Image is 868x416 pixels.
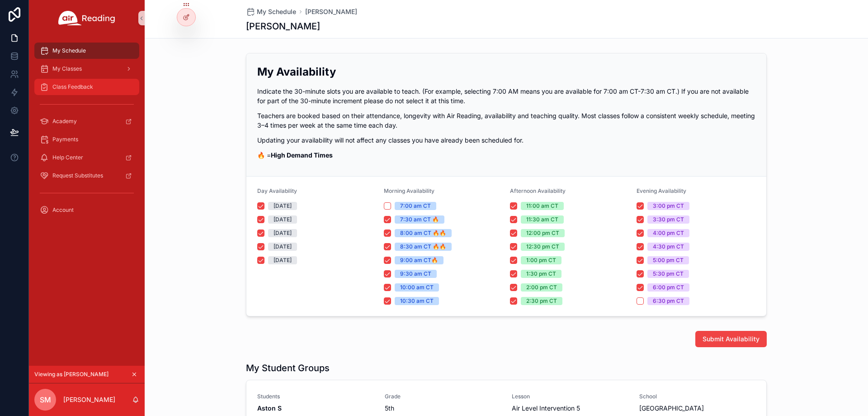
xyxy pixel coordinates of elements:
div: 9:30 am CT [400,270,431,278]
span: Afternoon Availability [510,187,566,194]
span: Help Center [52,154,83,161]
span: Day Availability [257,187,297,194]
div: 3:30 pm CT [653,215,684,224]
p: 🔥 = [257,150,755,160]
div: 5:30 pm CT [653,270,684,278]
div: [DATE] [274,243,292,251]
div: 7:30 am CT 🔥 [400,215,439,224]
span: Class Feedback [52,83,93,91]
div: 2:00 pm CT [526,283,557,292]
div: 8:00 am CT 🔥🔥 [400,229,446,237]
div: 4:00 pm CT [653,229,684,237]
span: My Schedule [52,47,86,54]
span: [GEOGRAPHIC_DATA] [639,404,756,413]
div: [DATE] [274,202,292,210]
span: Payments [52,136,78,143]
div: 1:00 pm CT [526,256,556,264]
a: [PERSON_NAME] [305,7,357,16]
span: 5th [385,404,501,413]
span: Account [52,206,74,214]
div: 3:00 pm CT [653,202,684,210]
div: [DATE] [274,215,292,224]
a: Class Feedback [34,79,139,95]
div: 12:00 pm CT [526,229,559,237]
div: 12:30 pm CT [526,243,559,251]
button: Submit Availability [695,331,767,347]
p: Updating your availability will not affect any classes you have already been scheduled for. [257,135,755,145]
h2: My Availability [257,64,755,79]
span: Lesson [512,393,628,400]
div: 6:00 pm CT [653,283,684,292]
strong: Aston S [257,404,282,412]
div: 4:30 pm CT [653,243,684,251]
div: 6:30 pm CT [653,297,684,305]
div: 10:30 am CT [400,297,434,305]
div: 2:30 pm CT [526,297,557,305]
a: My Schedule [246,7,296,16]
div: 7:00 am CT [400,202,431,210]
div: scrollable content [29,36,145,230]
a: Request Substitutes [34,167,139,184]
span: Students [257,393,374,400]
a: Payments [34,131,139,148]
span: SM [40,394,51,405]
span: Evening Availability [637,187,686,194]
div: 8:30 am CT 🔥🔥 [400,243,446,251]
a: My Schedule [34,43,139,59]
span: Submit Availability [703,335,759,344]
img: App logo [58,11,115,25]
a: My Classes [34,61,139,77]
span: Academy [52,118,77,125]
p: Indicate the 30-minute slots you are available to teach. (For example, selecting 7:00 AM means yo... [257,86,755,105]
span: Air Level Intervention 5 [512,404,628,413]
div: 1:30 pm CT [526,270,556,278]
div: 11:30 am CT [526,215,558,224]
div: [DATE] [274,229,292,237]
span: Viewing as [PERSON_NAME] [34,371,108,378]
p: [PERSON_NAME] [63,395,115,404]
div: [DATE] [274,256,292,264]
strong: High Demand Times [271,151,333,159]
span: Morning Availability [384,187,434,194]
span: My Classes [52,65,82,72]
div: 11:00 am CT [526,202,558,210]
div: 10:00 am CT [400,283,434,292]
h1: My Student Groups [246,362,330,374]
a: Account [34,202,139,218]
h1: [PERSON_NAME] [246,20,320,33]
div: 9:00 am CT🔥 [400,256,438,264]
a: Academy [34,113,139,129]
span: Request Substitutes [52,172,103,179]
a: Help Center [34,149,139,166]
p: Teachers are booked based on their attendance, longevity with Air Reading, availability and teach... [257,111,755,130]
span: My Schedule [257,7,296,16]
span: Grade [385,393,501,400]
div: 5:00 pm CT [653,256,684,264]
span: School [639,393,756,400]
